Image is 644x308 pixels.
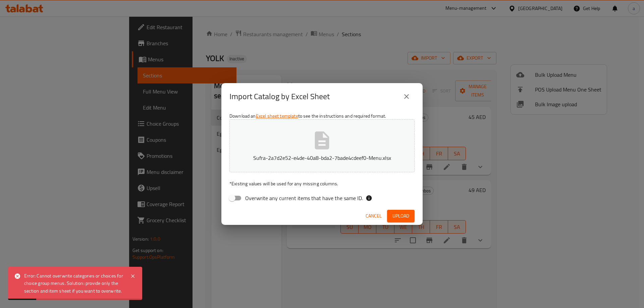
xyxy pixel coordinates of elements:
h2: Import Catalog by Excel Sheet [229,91,330,102]
p: Existing values will be used for any missing columns. [229,180,415,187]
p: Sufra-2a7d2e52-e4de-40a8-bda2-7bade4cdeef0-Menu.xlsx [240,154,404,162]
button: close [398,88,415,105]
button: Upload [387,210,415,222]
button: Cancel [363,210,384,222]
div: Error: Cannot overwrite categories or choices for choice group menus. Solution: provide only the ... [24,272,123,295]
span: Upload [392,212,409,220]
a: Excel sheet template [256,112,298,120]
span: Overwrite any current items that have the same ID. [245,194,363,202]
span: Cancel [366,212,382,220]
button: Sufra-2a7d2e52-e4de-40a8-bda2-7bade4cdeef0-Menu.xlsx [229,119,415,172]
div: Download an to see the instructions and required format. [221,110,423,207]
